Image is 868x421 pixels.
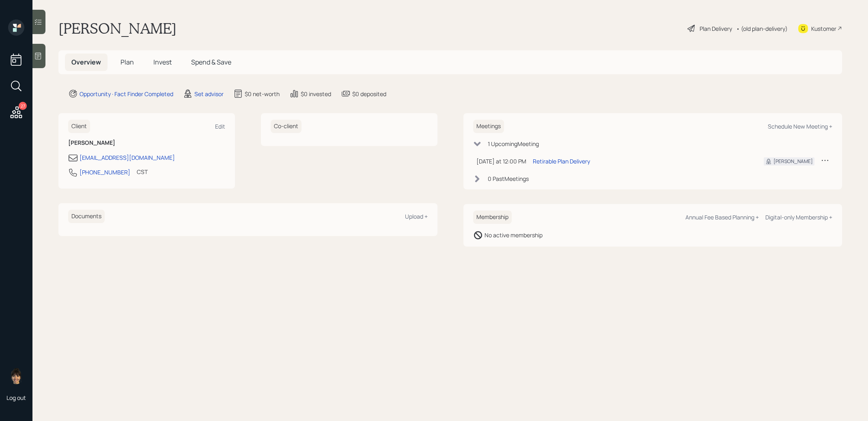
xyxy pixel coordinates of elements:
[6,394,26,402] div: Log out
[121,58,134,67] span: Plan
[473,120,504,133] h6: Meetings
[773,158,813,165] div: [PERSON_NAME]
[405,213,428,220] div: Upload +
[19,102,27,110] div: 27
[215,122,225,130] div: Edit
[191,58,231,67] span: Spend & Save
[488,140,539,148] div: 1 Upcoming Meeting
[68,140,225,146] h6: [PERSON_NAME]
[352,90,386,98] div: $0 deposited
[245,90,280,98] div: $0 net-worth
[768,122,832,130] div: Schedule New Meeting +
[194,90,224,98] div: Set advisor
[685,213,759,221] div: Annual Fee Based Planning +
[137,168,148,176] div: CST
[473,210,512,224] h6: Membership
[700,24,732,33] div: Plan Delivery
[485,231,543,239] div: No active membership
[533,157,590,165] div: Retirable Plan Delivery
[58,19,177,37] h1: [PERSON_NAME]
[153,58,172,67] span: Invest
[736,24,788,33] div: • (old plan-delivery)
[271,120,302,133] h6: Co-client
[488,174,529,183] div: 0 Past Meeting s
[80,153,175,162] div: [EMAIL_ADDRESS][DOMAIN_NAME]
[68,120,90,133] h6: Client
[8,368,24,384] img: treva-nostdahl-headshot.png
[80,90,173,98] div: Opportunity · Fact Finder Completed
[71,58,101,67] span: Overview
[80,168,130,176] div: [PHONE_NUMBER]
[765,213,832,221] div: Digital-only Membership +
[68,210,105,223] h6: Documents
[301,90,331,98] div: $0 invested
[476,157,526,165] div: [DATE] at 12:00 PM
[811,24,836,33] div: Kustomer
